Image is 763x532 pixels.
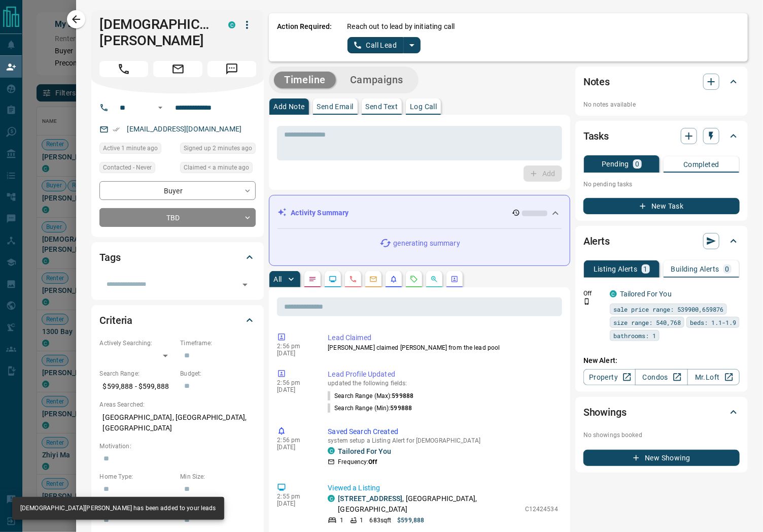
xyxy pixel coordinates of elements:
[99,400,256,409] p: Areas Searched:
[277,386,313,393] p: [DATE]
[99,308,256,332] div: Criteria
[277,350,313,357] p: [DATE]
[690,317,736,327] span: beds: 1.1-1.9
[278,204,562,222] div: Activity Summary
[277,500,313,507] p: [DATE]
[583,100,740,109] p: No notes available
[273,276,282,283] p: All
[338,494,402,503] a: [STREET_ADDRESS]
[328,447,335,454] div: condos.ca
[583,70,740,94] div: Notes
[525,505,558,514] p: C12424534
[180,143,256,157] div: Tue Oct 14 2025
[99,208,256,227] div: TBD
[671,265,719,273] p: Building Alerts
[99,61,148,77] span: Call
[635,369,687,385] a: Condos
[277,437,313,444] p: 2:56 pm
[99,472,175,481] p: Home Type:
[154,102,166,114] button: Open
[366,103,398,110] p: Send Text
[349,275,357,283] svg: Calls
[180,369,256,378] p: Budget:
[594,265,638,273] p: Listing Alerts
[613,304,723,314] span: sale price range: 539900,659876
[410,275,418,283] svg: Requests
[348,37,421,53] div: split button
[127,125,241,133] a: [EMAIL_ADDRESS][DOMAIN_NAME]
[328,332,558,343] p: Lead Claimed
[583,229,740,253] div: Alerts
[277,444,313,451] p: [DATE]
[328,426,558,437] p: Saved Search Created
[369,275,377,283] svg: Emails
[392,392,414,400] span: 599888
[644,265,648,273] p: 1
[274,72,336,88] button: Timeline
[338,447,391,455] a: Tailored For You
[583,430,740,440] p: No showings booked
[583,400,740,424] div: Showings
[277,21,332,53] p: Action Required:
[20,500,216,517] div: [DEMOGRAPHIC_DATA][PERSON_NAME] has been added to your leads
[328,483,558,493] p: Viewed a Listing
[99,442,256,451] p: Motivation:
[329,275,337,283] svg: Lead Browsing Activity
[450,275,459,283] svg: Agent Actions
[328,369,558,380] p: Lead Profile Updated
[635,160,639,168] p: 0
[99,339,175,348] p: Actively Searching:
[360,516,364,525] p: 1
[583,198,740,214] button: New Task
[207,61,256,77] span: Message
[369,458,377,465] strong: Off
[308,275,317,283] svg: Notes
[394,238,460,249] p: generating summary
[348,37,404,53] button: Call Lead
[99,245,256,270] div: Tags
[340,72,413,88] button: Campaigns
[277,493,313,500] p: 2:55 pm
[338,493,520,515] p: , [GEOGRAPHIC_DATA], [GEOGRAPHIC_DATA]
[328,495,335,502] div: condos.ca
[430,275,438,283] svg: Opportunities
[317,103,354,110] p: Send Email
[725,265,730,273] p: 0
[583,177,740,192] p: No pending tasks
[620,290,672,298] a: Tailored For You
[583,233,610,249] h2: Alerts
[238,278,252,292] button: Open
[99,378,175,395] p: $599,888 - $599,888
[103,162,152,173] span: Contacted - Never
[613,317,681,327] span: size range: 540,768
[99,312,132,328] h2: Criteria
[277,343,313,350] p: 2:56 pm
[291,208,349,218] p: Activity Summary
[583,74,610,90] h2: Notes
[583,298,591,305] svg: Push Notification Only
[602,160,629,168] p: Pending
[583,128,609,144] h2: Tasks
[687,369,740,385] a: Mr.Loft
[180,339,256,348] p: Timeframe:
[328,343,558,352] p: [PERSON_NAME] claimed [PERSON_NAME] from the lead pool
[390,275,398,283] svg: Listing Alerts
[370,516,392,525] p: 683 sqft
[277,379,313,386] p: 2:56 pm
[99,369,175,378] p: Search Range:
[103,143,158,153] span: Active 1 minute ago
[180,472,256,481] p: Min Size:
[583,124,740,148] div: Tasks
[583,289,604,298] p: Off
[113,126,120,133] svg: Email Verified
[391,405,412,412] span: 599888
[328,380,558,387] p: updated the following fields:
[410,103,437,110] p: Log Call
[228,21,235,28] div: condos.ca
[328,391,413,401] p: Search Range (Max) :
[328,437,558,444] p: system setup a Listing Alert for [DEMOGRAPHIC_DATA]
[328,404,412,413] p: Search Range (Min) :
[613,330,656,341] span: bathrooms: 1
[348,21,455,32] p: Reach out to lead by initiating call
[610,290,617,297] div: condos.ca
